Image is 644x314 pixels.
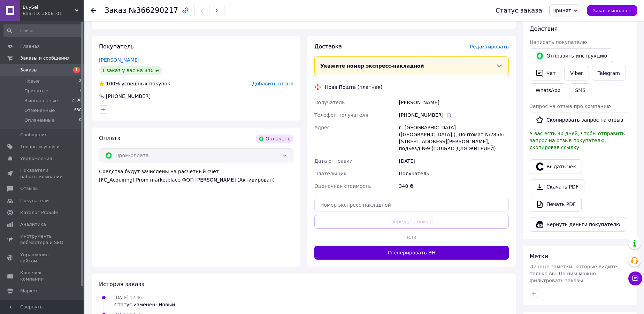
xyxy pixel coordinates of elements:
div: Ваш ID: 3806101 [23,10,84,17]
a: WhatsApp [530,83,566,97]
div: Статус изменен: Новый [114,301,175,308]
span: Заказ выполнен [593,8,631,13]
span: Новые [24,78,40,84]
span: 630 [74,107,82,114]
span: Личные заметки, которые видите только вы. По ним можно фильтровать заказы [530,264,617,283]
span: Метки [530,253,548,260]
input: Поиск [3,24,82,37]
span: BuySell [23,4,75,10]
div: [PHONE_NUMBER] [105,93,151,100]
span: Запрос на отзыв про компанию [530,104,611,109]
button: SMS [569,83,591,97]
span: Оплата [99,135,121,141]
span: Маркет [20,288,38,294]
span: 2 [79,78,82,84]
button: Чат с покупателем [628,271,642,285]
span: Выполненные [24,98,58,104]
span: Главная [20,43,40,49]
span: Заказы и сообщения [20,55,70,61]
span: Добавить отзыв [252,81,293,86]
span: Покупатель [99,43,134,50]
span: Принятые [24,88,48,94]
button: Скопировать запрос на отзыв [530,113,629,127]
div: [PHONE_NUMBER] [399,112,509,118]
div: [FC_Acquiring] Prom marketplace ФОП [PERSON_NAME] (Активирован) [99,176,293,183]
span: Адрес [314,125,330,130]
button: Заказ выполнен [587,5,637,16]
button: Чат [530,66,561,81]
span: Покупатели [20,198,49,204]
span: У вас есть 30 дней, чтобы отправить запрос на отзыв покупателю, скопировав ссылку. [530,131,625,150]
span: Оплаченные [24,117,54,123]
span: Принят [552,8,571,13]
a: [PERSON_NAME] [99,57,139,63]
div: 1 заказ у вас на 340 ₴ [99,66,162,75]
div: 340 ₴ [398,180,510,192]
span: Показатели работы компании [20,167,64,180]
span: Инструменты вебмастера и SEO [20,233,64,246]
span: Плательщик [314,171,347,176]
span: Телефон получателя [314,112,368,118]
span: 100% [106,81,120,86]
span: [DATE] 12:46 [114,295,142,300]
span: Редактировать [470,44,509,49]
a: Viber [564,66,589,81]
button: Вернуть деньги покупателю [530,217,626,232]
span: Уведомления [20,155,52,162]
span: Товары и услуги [20,144,60,150]
span: Оценочная стоимость [314,183,371,189]
div: Вернуться назад [91,7,96,14]
div: Получатель [398,167,510,180]
span: №366290217 [129,6,178,15]
span: Заказ [105,6,127,15]
div: Нова Пошта (платная) [323,84,384,91]
span: 1 [73,67,80,73]
span: Получатель [314,100,345,105]
input: Номер экспресс-накладной [314,198,509,212]
span: Каталог ProSale [20,209,58,216]
div: Статус заказа [496,7,542,14]
span: История заказа [99,281,145,288]
div: [PERSON_NAME] [398,96,510,109]
span: Отзывы [20,185,39,192]
span: Дата отправки [314,158,353,164]
button: Сгенерировать ЭН [314,246,509,260]
span: Доставка [314,43,342,50]
span: Написать покупателю [530,39,587,45]
div: успешных покупок [99,80,170,87]
button: Выдать чек [530,159,582,174]
div: Оплачено [256,135,293,143]
span: Управление сайтом [20,252,64,264]
span: Укажите номер экспресс-накладной [320,63,424,69]
span: Кошелек компании [20,270,64,282]
a: Telegram [592,66,626,81]
span: или [402,233,421,240]
span: 0 [79,117,82,123]
span: Заказы [20,67,37,73]
div: г. [GEOGRAPHIC_DATA] ([GEOGRAPHIC_DATA].), Почтомат №2856: [STREET_ADDRESS][PERSON_NAME], подьезд... [398,121,510,155]
span: 7 [79,88,82,94]
button: Отправить инструкцию [530,48,613,63]
span: Каталог ProSale: 13.67 ₴ [132,16,195,21]
span: Отмененные [24,107,55,114]
span: Аналитика [20,221,46,228]
a: Печать PDF [530,197,582,212]
span: 2398 [72,98,82,104]
span: Действия [530,25,558,32]
a: Скачать PDF [530,179,584,194]
div: [DATE] [398,155,510,167]
div: Средства будут зачислены на расчетный счет [99,168,293,183]
span: Сообщения [20,132,47,138]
